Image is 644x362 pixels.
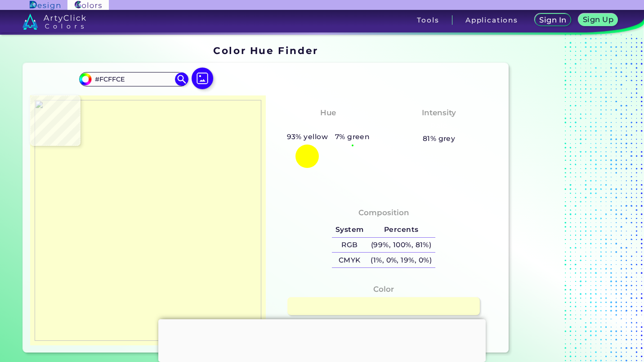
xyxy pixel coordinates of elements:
h4: Composition [358,206,409,219]
img: 9bd31960-d546-4463-a235-4b39394ffbc2 [35,100,261,341]
a: Sign Up [580,14,617,26]
h4: Hue [320,106,336,119]
h5: (1%, 0%, 19%, 0%) [367,253,435,267]
h3: Yellow [311,121,346,131]
a: Sign In [536,14,570,26]
img: icon picture [192,68,213,89]
h4: Intensity [422,106,456,119]
h1: Color Hue Finder [213,44,318,57]
img: logo_artyclick_colors_white.svg [22,14,86,30]
h5: RGB [332,238,367,253]
h3: Applications [465,17,518,23]
h4: Color [373,283,394,296]
h5: (99%, 100%, 81%) [367,238,435,253]
h5: 7% green [331,131,373,143]
h3: #FCFFCE [364,318,403,329]
iframe: Advertisement [158,319,486,360]
input: type color.. [92,73,175,85]
h5: System [332,222,367,237]
h5: Sign Up [584,16,612,23]
h5: Sign In [541,17,566,23]
h5: Percents [367,222,435,237]
iframe: Advertisement [512,42,625,356]
h3: Pale [426,121,452,131]
img: ArtyClick Design logo [30,1,60,9]
h3: Tools [417,17,439,23]
h5: 81% grey [423,133,456,145]
img: icon search [175,72,188,86]
h5: 93% yellow [283,131,331,143]
h5: CMYK [332,253,367,267]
